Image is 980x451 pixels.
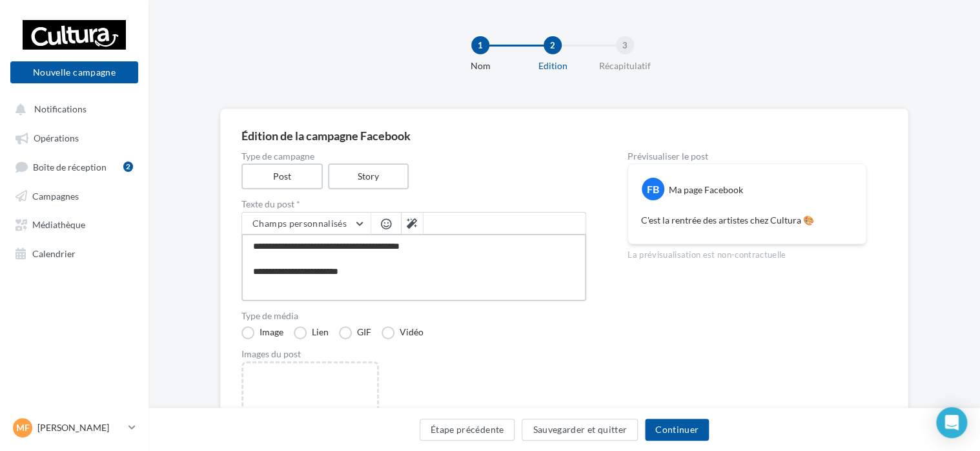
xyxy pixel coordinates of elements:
label: Vidéo [382,326,424,339]
a: MF [PERSON_NAME] [10,415,138,440]
label: Image [241,326,283,339]
a: Boîte de réception2 [8,154,141,178]
div: La prévisualisation est non-contractuelle [628,244,866,261]
button: Sauvegarder et quitter [522,419,638,441]
span: Calendrier [32,247,76,258]
p: C'est la rentrée des artistes chez Cultura 🎨 [641,214,853,227]
div: 1 [471,36,489,54]
span: Boîte de réception [33,161,107,172]
div: Récapitulatif [584,59,666,72]
label: Story [328,163,409,189]
label: GIF [339,326,371,339]
button: Notifications [8,97,136,120]
label: Type de campagne [241,152,586,161]
div: Images du post [241,350,586,359]
button: Champs personnalisés [242,213,371,235]
span: Champs personnalisés [252,218,347,229]
a: Médiathèque [8,212,141,235]
div: Nom [439,59,522,72]
span: Médiathèque [32,219,85,230]
span: Campagnes [32,190,79,201]
div: Prévisualiser le post [628,152,866,161]
span: Notifications [34,103,87,114]
span: MF [16,421,30,434]
div: Ma page Facebook [669,184,743,196]
div: 2 [544,36,562,54]
label: Texte du post * [241,200,586,209]
button: Continuer [645,419,709,441]
div: FB [642,178,664,200]
button: Nouvelle campagne [10,61,138,83]
a: Opérations [8,125,141,149]
div: 2 [123,162,133,172]
label: Type de média [241,311,586,320]
label: Post [241,163,323,189]
button: Étape précédente [420,419,515,441]
p: [PERSON_NAME] [37,421,123,434]
div: 3 [616,36,634,54]
div: Édition de la campagne Facebook [241,130,887,142]
span: Opérations [34,132,79,143]
a: Calendrier [8,241,141,264]
a: Campagnes [8,184,141,207]
div: Open Intercom Messenger [936,407,967,438]
div: Edition [511,59,594,72]
label: Lien [294,326,329,339]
